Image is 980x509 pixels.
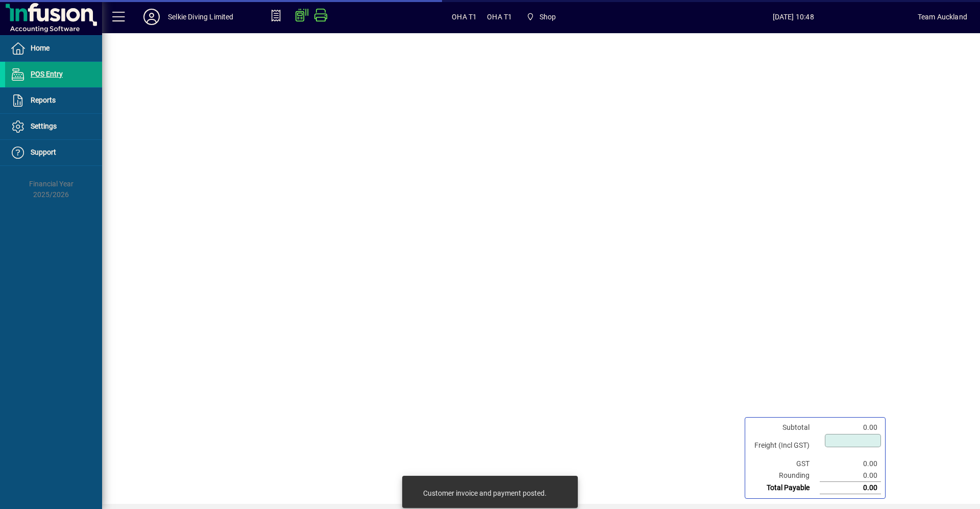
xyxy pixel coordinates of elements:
span: Home [31,44,50,52]
div: Selkie Diving Limited [168,9,234,25]
td: 0.00 [820,470,881,482]
td: Total Payable [749,482,820,494]
a: Home [5,36,102,61]
span: Shop [522,8,560,26]
span: OHA T1 [487,9,512,25]
span: Shop [540,9,556,25]
span: POS Entry [31,70,63,78]
td: 0.00 [820,422,881,433]
a: Support [5,140,102,165]
td: Subtotal [749,422,820,433]
a: Reports [5,88,102,113]
div: Team Auckland [918,9,967,25]
span: [DATE] 10:48 [669,9,918,25]
td: Freight (Incl GST) [749,433,820,458]
span: Support [31,148,56,156]
span: Reports [31,96,56,104]
div: Customer invoice and payment posted. [423,488,547,498]
span: OHA T1 [452,9,477,25]
td: 0.00 [820,458,881,470]
a: Settings [5,114,102,139]
td: GST [749,458,820,470]
td: 0.00 [820,482,881,494]
td: Rounding [749,470,820,482]
span: Settings [31,122,57,130]
button: Profile [135,8,168,26]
